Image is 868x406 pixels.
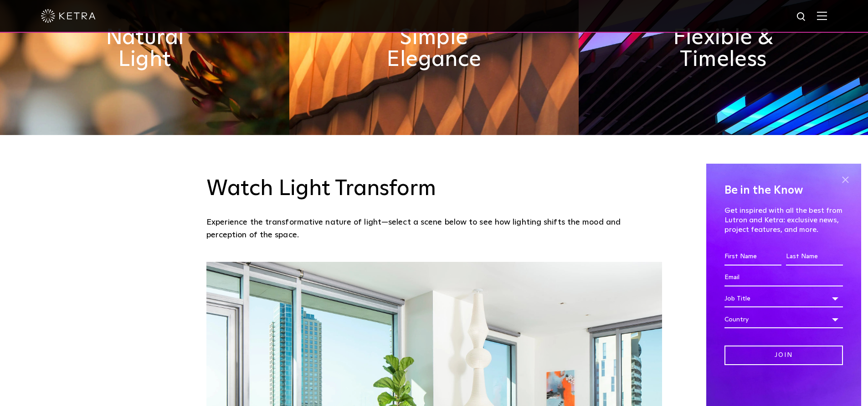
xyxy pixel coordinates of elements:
input: First Name [724,248,781,266]
img: search icon [796,11,807,23]
p: Experience the transformative nature of light—select a scene below to see how lighting shifts the... [206,216,657,242]
p: Get inspired with all the best from Lutron and Ketra: exclusive news, project features, and more. [724,206,843,234]
h2: Simple Elegance [365,27,502,70]
input: Email [724,269,843,286]
input: Join [724,346,843,365]
h3: Watch Light Transform [206,176,662,202]
img: Hamburger%20Nav.svg [817,11,827,20]
h2: Flexible & Timeless [655,27,791,70]
div: Country [724,311,843,328]
h2: Natural Light [76,27,213,70]
div: Job Title [724,290,843,307]
input: Last Name [786,248,843,266]
img: ketra-logo-2019-white [41,9,96,23]
h4: Be in the Know [724,182,843,199]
